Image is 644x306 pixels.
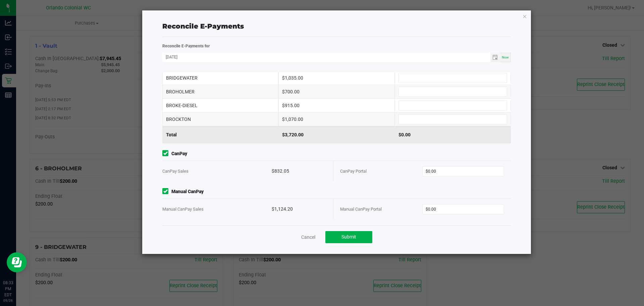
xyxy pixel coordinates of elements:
span: Manual CanPay Sales [162,207,204,212]
div: BROKE-DIESEL [162,99,278,112]
iframe: Resource center [7,252,27,272]
form-toggle: Include in reconciliation [162,188,171,195]
span: CanPay Portal [340,169,367,174]
div: $700.00 [278,85,394,98]
span: Submit [341,234,356,239]
div: BROCKTON [162,113,278,126]
input: Date [162,53,490,61]
span: CanPay Sales [162,169,189,174]
div: BRIDGEWATER [162,71,278,85]
button: Submit [325,231,372,243]
strong: Reconcile E-Payments for [162,44,210,48]
div: Total [162,126,278,143]
form-toggle: Include in reconciliation [162,150,171,157]
div: $1,035.00 [278,71,394,85]
span: Now [502,55,509,59]
strong: Manual CanPay [171,188,204,195]
div: $3,720.00 [278,126,394,143]
a: Cancel [301,234,315,241]
div: $915.00 [278,99,394,112]
div: $1,124.20 [272,199,326,219]
div: Reconcile E-Payments [162,21,511,31]
div: $1,070.00 [278,113,394,126]
div: $832.05 [272,161,326,181]
strong: CanPay [171,150,187,157]
div: $0.00 [395,126,511,143]
span: Toggle calendar [490,53,500,62]
span: Manual CanPay Portal [340,207,382,212]
div: BROHOLMER [162,85,278,98]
